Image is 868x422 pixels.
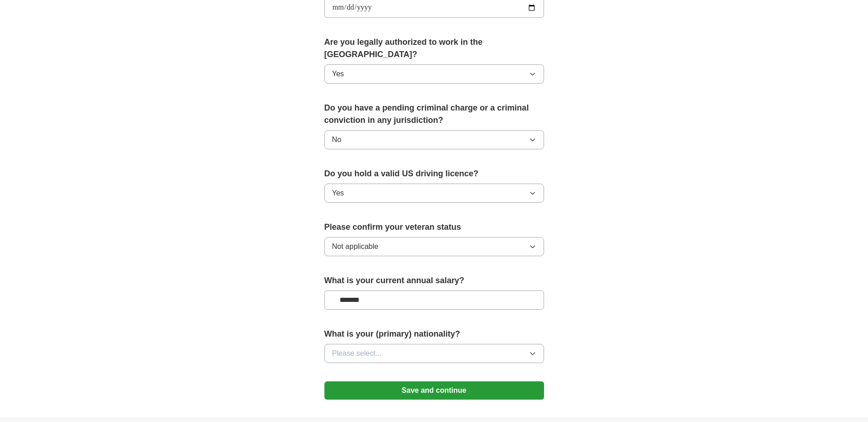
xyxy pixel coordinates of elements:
[324,168,544,180] label: Do you hold a valid US driving licence?
[332,188,344,199] span: Yes
[324,381,544,400] button: Save and continue
[324,36,544,61] label: Are you legally authorized to work in the [GEOGRAPHIC_DATA]?
[324,344,544,363] button: Please select...
[324,328,544,340] label: What is your (primary) nationality?
[324,130,544,149] button: No
[324,237,544,256] button: Not applicable
[324,64,544,84] button: Yes
[332,69,344,79] span: Yes
[324,102,544,127] label: Do you have a pending criminal charge or a criminal conviction in any jurisdiction?
[332,348,382,359] span: Please select...
[324,184,544,203] button: Yes
[332,134,341,145] span: No
[332,241,378,252] span: Not applicable
[324,274,544,287] label: What is your current annual salary?
[324,221,544,233] label: Please confirm your veteran status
